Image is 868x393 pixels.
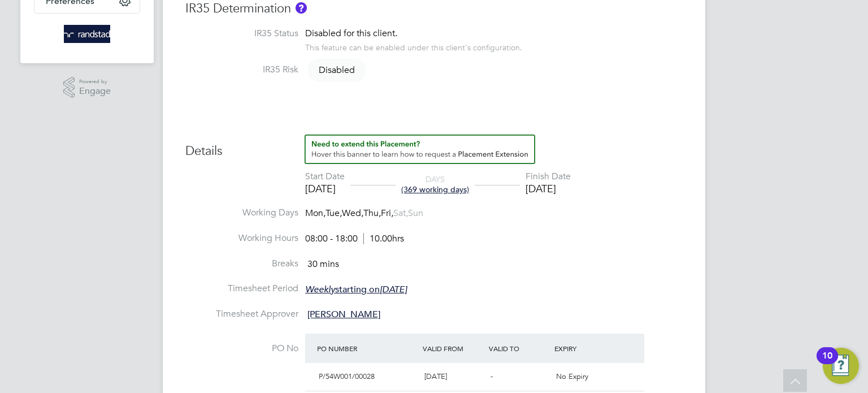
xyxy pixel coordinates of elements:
[185,283,298,295] label: Timesheet Period
[305,40,522,53] div: This feature can be enabled under this client's configuration.
[401,184,469,195] span: (369 working days)
[185,64,298,76] label: IR35 Risk
[79,87,111,96] span: Engage
[185,343,298,355] label: PO No
[363,233,404,244] span: 10.00hrs
[79,77,111,87] span: Powered by
[305,182,345,195] div: [DATE]
[307,258,339,270] span: 30 mins
[185,135,683,159] h3: Details
[552,338,618,359] div: Expiry
[526,182,571,195] div: [DATE]
[822,356,832,370] div: 10
[319,372,375,381] span: P/54W001/00028
[185,28,298,40] label: IR35 Status
[307,59,366,81] span: Disabled
[305,284,407,295] span: starting on
[34,25,140,43] a: Go to home page
[185,232,298,244] label: Working Hours
[305,284,335,295] em: Weekly
[325,208,342,219] span: Tue,
[486,338,552,359] div: Valid To
[305,28,397,39] span: Disabled for this client.
[305,233,404,245] div: 08:00 - 18:00
[408,208,423,219] span: Sun
[396,174,475,195] div: DAYS
[64,25,111,43] img: randstad-logo-retina.png
[380,284,407,295] em: [DATE]
[307,309,380,320] span: [PERSON_NAME]
[393,208,408,219] span: Sat,
[556,372,588,381] span: No Expiry
[63,77,111,98] a: Powered byEngage
[381,208,393,219] span: Fri,
[305,135,535,164] button: How to extend a Placement?
[185,258,298,270] label: Breaks
[305,171,345,183] div: Start Date
[491,372,493,381] span: -
[342,208,363,219] span: Wed,
[185,308,298,320] label: Timesheet Approver
[363,208,381,219] span: Thu,
[296,2,307,14] button: About IR35
[185,1,683,17] h3: IR35 Determination
[305,208,325,219] span: Mon,
[420,338,486,359] div: Valid From
[185,207,298,219] label: Working Days
[314,338,420,359] div: PO Number
[526,171,571,183] div: Finish Date
[823,348,859,384] button: Open Resource Center, 10 new notifications
[424,372,447,381] span: [DATE]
